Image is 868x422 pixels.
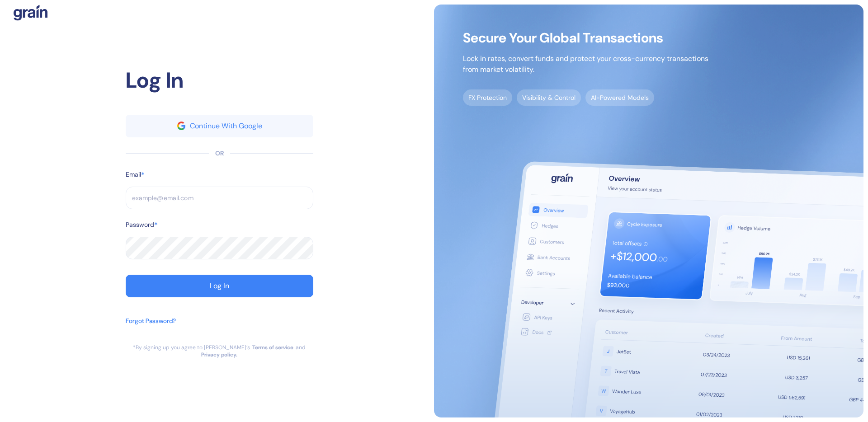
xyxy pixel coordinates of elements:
button: Forgot Password? [126,312,176,344]
div: Log In [210,282,229,290]
span: FX Protection [463,89,512,106]
img: signup-main-image [434,5,863,417]
p: Lock in rates, convert funds and protect your cross-currency transactions from market volatility. [463,53,708,75]
img: google [177,122,185,130]
span: Secure Your Global Transactions [463,33,708,42]
div: Continue With Google [190,122,262,130]
span: Visibility & Control [517,89,581,106]
span: AI-Powered Models [585,89,654,106]
div: *By signing up you agree to [PERSON_NAME]’s [133,344,250,351]
label: Password [126,220,154,230]
button: Log In [126,275,313,297]
a: Terms of service [252,344,293,351]
div: Forgot Password? [126,316,176,326]
div: and [296,344,306,351]
input: example@email.com [126,187,313,209]
label: Email [126,170,141,179]
a: Privacy policy. [201,351,237,358]
div: OR [215,149,224,158]
div: Log In [126,64,313,97]
img: logo [14,5,47,21]
button: googleContinue With Google [126,115,313,137]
